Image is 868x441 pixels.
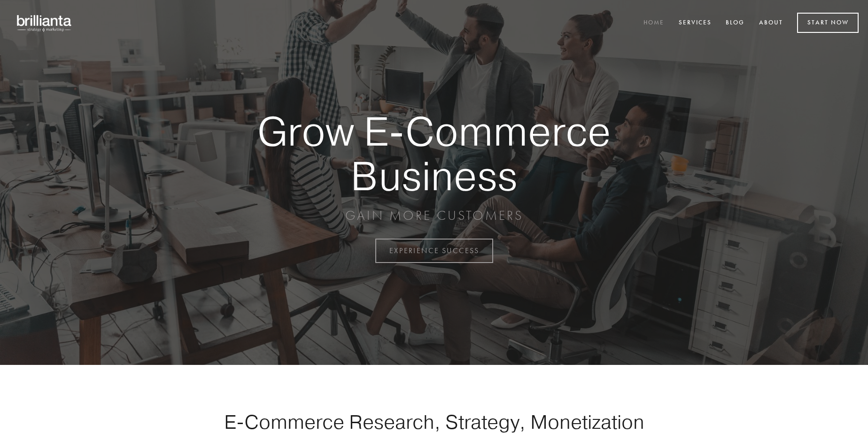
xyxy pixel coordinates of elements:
strong: Grow E-Commerce Business [225,109,643,198]
a: Start Now [797,13,859,33]
a: Home [637,15,670,31]
h1: E-Commerce Research, Strategy, Monetization [194,410,674,433]
a: About [753,15,789,31]
a: Blog [720,15,751,31]
img: brillianta - research, strategy, marketing [9,9,80,37]
p: GAIN MORE CUSTOMERS [225,207,643,224]
a: Services [673,15,718,31]
a: EXPERIENCE SUCCESS [375,239,493,263]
